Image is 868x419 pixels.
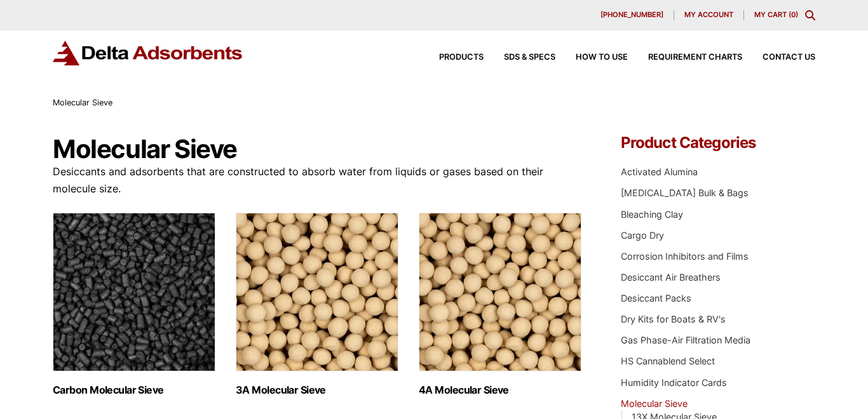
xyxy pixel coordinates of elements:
[674,10,744,20] a: My account
[763,53,815,62] span: Contact Us
[754,10,798,19] a: My Cart (0)
[53,384,215,396] h2: Carbon Molecular Sieve
[621,398,688,409] a: Molecular Sieve
[419,213,581,396] a: Visit product category 4A Molecular Sieve
[805,10,815,20] div: Toggle Modal Content
[53,41,243,65] img: Delta Adsorbents
[742,53,815,62] a: Contact Us
[53,98,112,107] span: Molecular Sieve
[621,187,749,198] a: [MEDICAL_DATA] Bulk & Bags
[621,272,721,283] a: Desiccant Air Breathers
[621,356,715,366] a: HS Cannablend Select
[621,135,815,150] h4: Product Categories
[684,11,733,18] span: My account
[621,335,750,345] a: Gas Phase-Air Filtration Media
[484,53,555,62] a: SDS & SPECS
[555,53,628,62] a: How to Use
[236,213,398,371] img: 3A Molecular Sieve
[504,53,555,62] span: SDS & SPECS
[419,384,581,396] h2: 4A Molecular Sieve
[576,53,628,62] span: How to Use
[236,384,398,396] h2: 3A Molecular Sieve
[621,251,749,262] a: Corrosion Inhibitors and Films
[53,213,215,371] img: Carbon Molecular Sieve
[439,53,484,62] span: Products
[53,135,583,163] h1: Molecular Sieve
[621,230,664,241] a: Cargo Dry
[621,209,683,220] a: Bleaching Clay
[419,213,581,371] img: 4A Molecular Sieve
[621,166,698,177] a: Activated Alumina
[53,163,583,197] p: Desiccants and adsorbents that are constructed to absorb water from liquids or gases based on the...
[419,53,484,62] a: Products
[600,11,663,18] span: [PHONE_NUMBER]
[236,213,398,396] a: Visit product category 3A Molecular Sieve
[791,10,796,19] span: 0
[590,10,674,20] a: [PHONE_NUMBER]
[621,377,727,388] a: Humidity Indicator Cards
[53,213,215,396] a: Visit product category Carbon Molecular Sieve
[621,314,726,324] a: Dry Kits for Boats & RV's
[628,53,742,62] a: Requirement Charts
[621,293,691,303] a: Desiccant Packs
[648,53,742,62] span: Requirement Charts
